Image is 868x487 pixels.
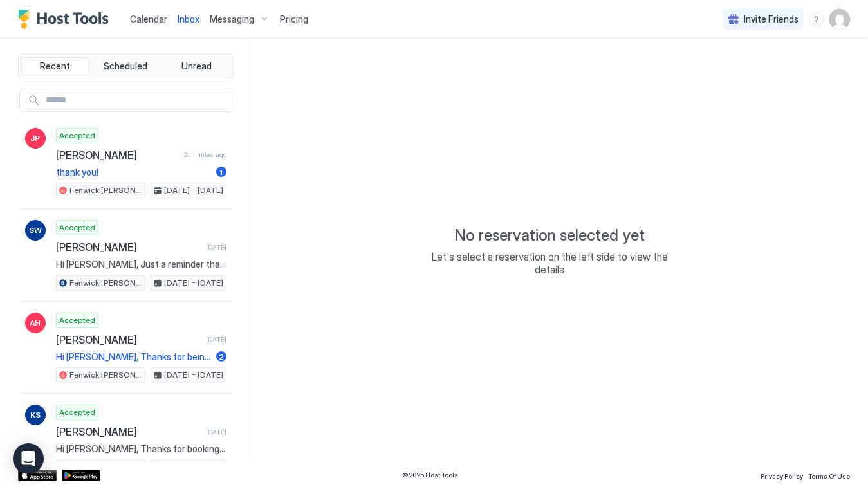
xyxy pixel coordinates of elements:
[30,409,41,421] span: KS
[56,351,211,363] span: Hi [PERSON_NAME], Thanks for being such a great guest and leaving the place so clean. We left you...
[164,369,223,381] span: [DATE] - [DATE]
[56,259,226,270] span: Hi [PERSON_NAME], Just a reminder that your check-out is [DATE], [DATE] 10AM. When you are ready ...
[56,425,201,438] span: [PERSON_NAME]
[178,14,199,24] span: Inbox
[206,243,226,252] span: [DATE]
[761,472,803,480] span: Privacy Policy
[280,14,308,25] span: Pricing
[421,250,679,276] span: Let's select a reservation on the left side to view the details
[69,369,142,381] span: Fenwick [PERSON_NAME]
[744,14,799,25] span: Invite Friends
[18,470,57,481] a: App Store
[69,277,142,289] span: Fenwick [PERSON_NAME]
[164,462,223,473] span: [DATE] - [DATE]
[809,12,824,27] div: menu
[56,443,226,455] span: Hi [PERSON_NAME], Thanks for booking our place! The address is [STREET_ADDRESS][PERSON_NAME]. The...
[56,333,201,346] span: [PERSON_NAME]
[761,468,803,482] a: Privacy Policy
[130,14,167,24] span: Calendar
[18,54,234,78] div: tab-group
[162,57,230,75] button: Unread
[178,12,199,26] a: Inbox
[62,470,100,481] a: Google Play Store
[59,130,95,142] span: Accepted
[18,10,115,29] a: Host Tools Logo
[41,89,232,111] input: Input Field
[13,443,44,474] div: Open Intercom Messenger
[206,335,226,344] span: [DATE]
[29,225,42,236] span: SW
[808,468,850,482] a: Terms Of Use
[206,428,226,436] span: [DATE]
[219,352,224,362] span: 2
[56,167,211,178] span: thank you!
[104,60,148,72] span: Scheduled
[21,57,89,75] button: Recent
[164,185,223,196] span: [DATE] - [DATE]
[220,167,223,177] span: 1
[829,9,850,30] div: User profile
[130,12,167,26] a: Calendar
[210,14,254,25] span: Messaging
[59,222,95,234] span: Accepted
[403,471,459,479] span: © 2025 Host Tools
[59,407,95,418] span: Accepted
[455,226,645,245] span: No reservation selected yet
[56,149,179,161] span: [PERSON_NAME]
[164,277,223,289] span: [DATE] - [DATE]
[59,315,95,326] span: Accepted
[69,185,142,196] span: Fenwick [PERSON_NAME]
[40,60,70,72] span: Recent
[184,151,226,159] span: 2 minutes ago
[30,317,41,329] span: AH
[808,472,850,480] span: Terms Of Use
[56,241,201,253] span: [PERSON_NAME]
[92,57,160,75] button: Scheduled
[31,133,41,144] span: JP
[181,60,212,72] span: Unread
[69,462,142,473] span: Fenwick [PERSON_NAME]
